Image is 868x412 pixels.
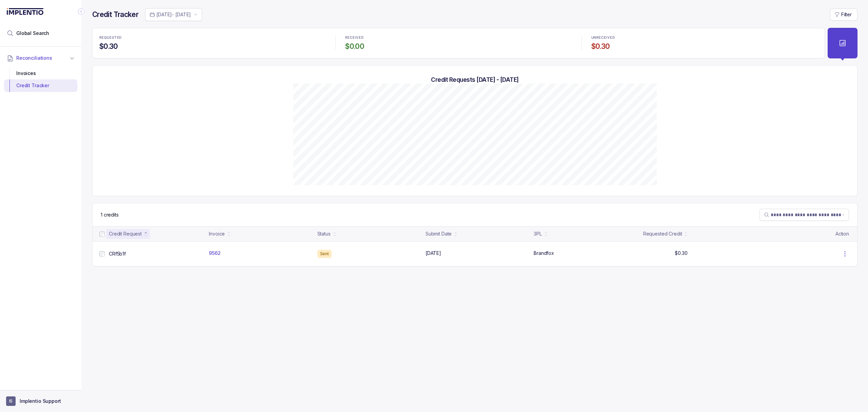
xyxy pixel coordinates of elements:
p: [DATE] [426,250,441,257]
search: Date Range Picker [150,11,191,18]
p: [DATE] - [DATE] [156,11,191,18]
h4: Credit Tracker [92,10,138,19]
h4: $0.30 [591,42,818,51]
li: Statistic RECEIVED [341,31,576,55]
div: Collapse Icon [77,7,85,16]
div: Status [317,230,331,237]
span: Reconciliations [16,55,52,61]
h4: $0.30 [99,42,326,51]
div: Reconciliations [4,66,77,93]
li: Statistic UNRECEIVED [587,31,822,55]
div: Invoice [209,230,225,237]
p: Action [835,230,849,237]
div: Credit Tracker [9,79,72,92]
span: Global Search [16,30,49,37]
h4: $0.00 [345,42,572,51]
li: Statistic REQUESTED [95,31,330,55]
div: Requested Credit [643,230,682,237]
button: Filter [830,8,857,21]
p: REQUESTED [99,36,122,40]
p: $0.30 [675,250,687,257]
search: Table Search Bar [759,209,849,221]
nav: Table Control [93,203,857,226]
p: RECEIVED [345,36,363,40]
p: CRf5b1f [109,250,126,257]
button: Reconciliations [4,51,77,65]
div: Remaining page entries [101,211,119,218]
div: Credit Request [109,230,142,237]
input: checkbox-checkbox-all [99,251,105,257]
button: Date Range Picker [145,8,202,21]
p: UNRECEIVED [591,36,615,40]
p: 1 credits [101,211,119,218]
ul: Statistic Highlights [92,28,825,58]
p: Brandfox [534,250,554,257]
p: 9562 [209,250,220,257]
span: User initials [6,396,16,406]
button: User initialsImplentio Support [6,396,75,406]
div: Submit Date [426,230,452,237]
p: Filter [841,11,852,18]
div: Invoices [9,67,72,79]
div: 3PL [534,230,542,237]
h5: Credit Requests [DATE] - [DATE] [103,76,846,83]
p: Implentio Support [20,398,61,405]
input: checkbox-checkbox-all [99,231,105,237]
div: Sent [317,250,332,258]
